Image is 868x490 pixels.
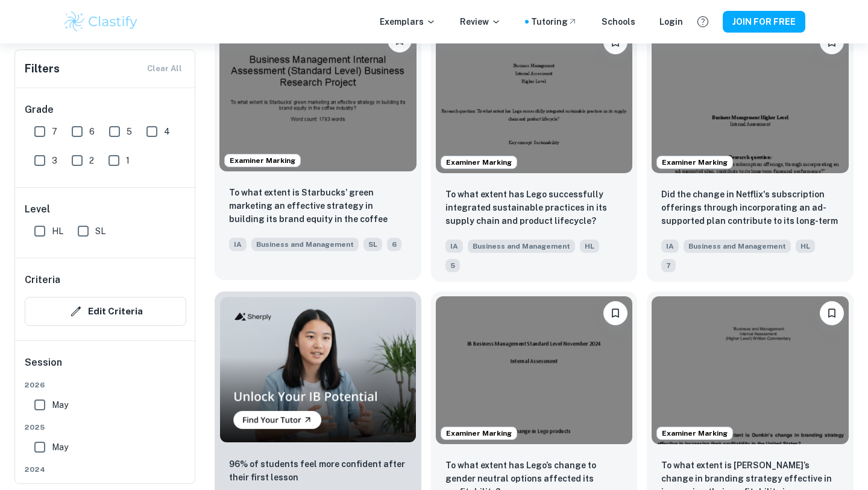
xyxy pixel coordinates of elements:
button: Please log in to bookmark exemplars [603,301,627,325]
span: 7 [661,259,676,272]
p: To what extent is Starbucks’ green marketing an effective strategy in building its brand equity i... [229,186,407,227]
h6: Grade [25,103,186,117]
span: IA [445,240,463,253]
button: JOIN FOR FREE [723,11,805,33]
span: 7 [52,125,57,138]
p: Exemplars [380,15,436,28]
p: 96% of students feel more confident after their first lesson [229,457,407,484]
img: Business and Management IA example thumbnail: To what extent has Lego’s change to gen [436,296,633,444]
span: 5 [127,125,132,138]
h6: Filters [25,60,60,77]
a: Tutoring [531,15,577,28]
span: Business and Management [468,240,575,253]
span: HL [52,224,63,238]
span: HL [580,240,599,253]
span: 2026 [25,380,186,390]
span: 2 [89,154,94,167]
p: To what extent has Lego successfully integrated sustainable practices in its supply chain and pro... [445,188,623,227]
a: Examiner MarkingPlease log in to bookmark exemplarsDid the change in Netflix's subscription offer... [647,21,854,282]
span: SL [95,224,105,238]
span: Examiner Marking [225,155,300,166]
p: Did the change in Netflix's subscription offerings through incorporating an ad-supported plan con... [661,188,839,229]
span: 2024 [25,464,186,475]
button: Please log in to bookmark exemplars [820,301,844,325]
span: 1 [126,154,130,167]
button: Edit Criteria [25,297,186,326]
span: SL [363,238,382,251]
button: Help and Feedback [693,11,713,32]
span: IA [229,238,247,251]
a: Login [659,15,683,28]
a: Examiner MarkingPlease log in to bookmark exemplarsTo what extent is Starbucks’ green marketing a... [215,21,421,282]
span: 2025 [25,422,186,433]
span: Examiner Marking [657,157,732,168]
span: Examiner Marking [441,157,517,168]
span: 6 [387,238,401,251]
img: Business and Management IA example thumbnail: Did the change in Netflix's subscription [652,25,849,173]
span: Business and Management [684,240,791,253]
h6: Session [25,355,186,380]
span: 4 [164,125,170,138]
a: Schools [602,15,635,28]
span: HL [796,240,815,253]
img: Business and Management IA example thumbnail: To what extent is Starbucks’ green marke [219,24,417,171]
img: Business and Management IA example thumbnail: To what extent has Lego successfully int [436,25,633,173]
span: May [52,398,68,412]
span: IA [661,240,679,253]
img: Business and Management IA example thumbnail: To what extent is Dunkin’s change in bra [652,296,849,444]
span: 6 [89,125,95,138]
span: Examiner Marking [441,428,517,439]
span: 3 [52,154,57,167]
a: Examiner MarkingPlease log in to bookmark exemplarsTo what extent has Lego successfully integrate... [431,21,638,282]
h6: Criteria [25,273,60,287]
img: Clastify logo [63,10,139,34]
span: May [52,441,68,454]
span: Business and Management [251,238,359,251]
span: 5 [445,259,460,272]
img: Thumbnail [219,296,417,443]
h6: Level [25,202,186,217]
p: Review [460,15,501,28]
span: Examiner Marking [657,428,732,439]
